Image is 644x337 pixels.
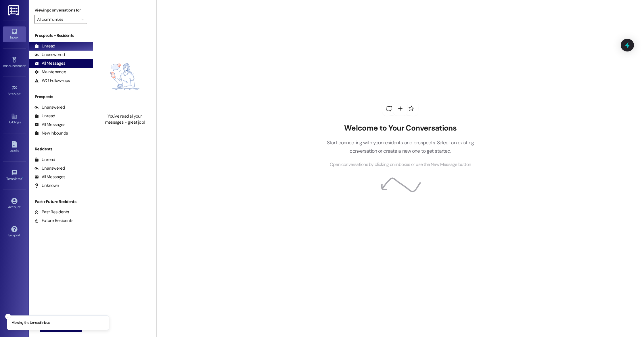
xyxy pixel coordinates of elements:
div: Prospects [29,94,93,100]
div: New Inbounds [34,130,68,136]
div: All Messages [34,174,65,180]
span: • [21,91,22,95]
div: Prospects + Residents [29,32,93,39]
h2: Welcome to Your Conversations [318,124,482,133]
div: Unanswered [34,52,65,58]
span: • [26,63,26,67]
div: You've read all your messages - great job! [99,113,150,126]
div: All Messages [34,122,65,128]
div: WO Follow-ups [34,78,70,84]
a: Templates • [3,168,26,183]
p: Start connecting with your residents and prospects. Select an existing conversation or create a n... [318,139,482,155]
div: Unread [34,113,55,119]
input: All communities [37,15,78,24]
span: • [22,176,23,180]
div: Past Residents [34,209,69,215]
p: Viewing the Unread inbox [12,320,49,325]
button: Close toast [5,314,11,319]
a: Leads [3,139,26,155]
i:  [81,17,84,22]
a: Support [3,224,26,240]
div: Unread [34,43,55,49]
div: Maintenance [34,69,66,75]
a: Buildings [3,111,26,127]
img: empty-state [99,43,150,110]
div: Unanswered [34,165,65,171]
div: All Messages [34,60,65,66]
div: Unknown [34,183,59,189]
div: Unanswered [34,104,65,110]
div: Future Residents [34,218,73,224]
a: Account [3,196,26,212]
img: ResiDesk Logo [8,5,20,16]
span: Open conversations by clicking on inboxes or use the New Message button [330,161,471,168]
div: Residents [29,146,93,152]
a: Inbox [3,26,26,42]
div: Past + Future Residents [29,199,93,205]
a: Site Visit • [3,83,26,99]
label: Viewing conversations for [34,6,87,15]
div: Unread [34,157,55,163]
